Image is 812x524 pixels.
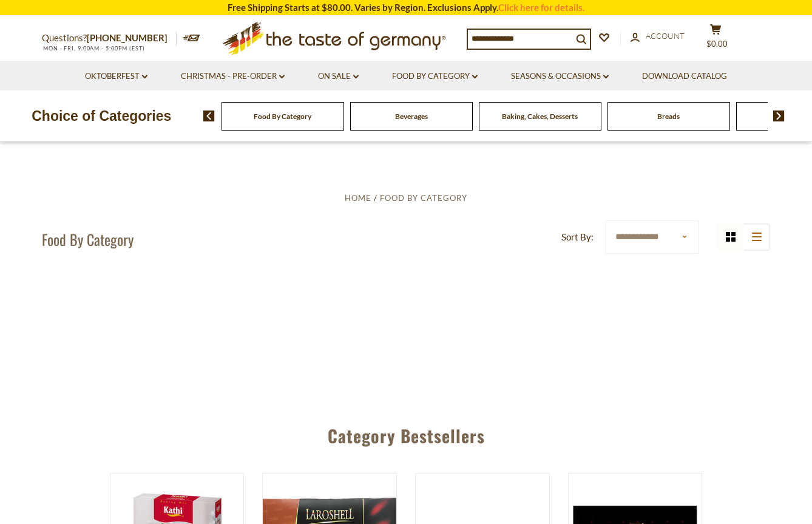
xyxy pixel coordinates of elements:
[42,230,134,248] h1: Food By Category
[380,193,467,203] a: Food By Category
[318,70,359,83] a: On Sale
[697,24,734,54] button: $0.00
[642,70,727,83] a: Download Catalog
[392,70,478,83] a: Food By Category
[42,30,177,46] p: Questions?
[181,70,285,83] a: Christmas - PRE-ORDER
[502,112,578,121] a: Baking, Cakes, Desserts
[657,112,680,121] a: Breads
[511,70,609,83] a: Seasons & Occasions
[87,32,167,43] a: [PHONE_NUMBER]
[345,193,371,203] a: Home
[42,45,145,52] span: MON - FRI, 9:00AM - 5:00PM (EST)
[646,31,685,41] span: Account
[631,30,685,43] a: Account
[24,408,788,458] div: Category Bestsellers
[395,112,428,121] a: Beverages
[773,111,785,121] img: next arrow
[498,2,584,13] a: Click here for details.
[203,111,215,121] img: previous arrow
[85,70,147,83] a: Oktoberfest
[561,230,594,245] label: Sort By:
[706,39,728,49] span: $0.00
[254,112,311,121] a: Food By Category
